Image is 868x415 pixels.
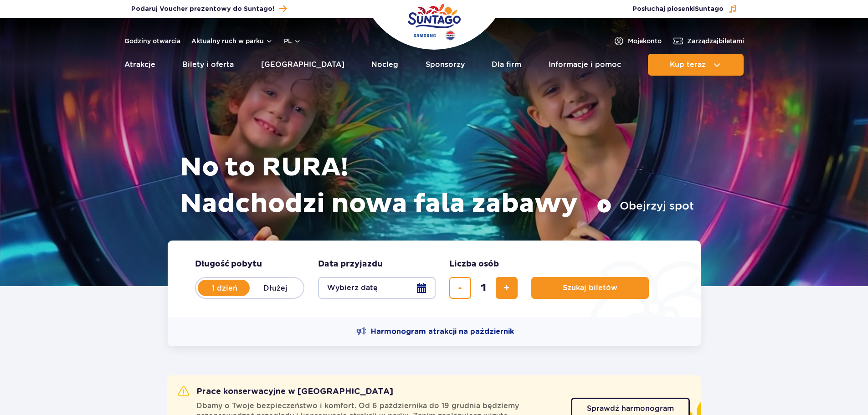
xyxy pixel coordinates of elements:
[356,326,514,337] a: Harmonogram atrakcji na październik
[695,6,724,12] span: Suntago
[131,3,287,15] a: Podaruj Voucher prezentowy do Suntago!
[670,61,706,69] span: Kup teraz
[318,277,436,299] button: Wybierz datę
[178,386,393,397] h2: Prace konserwacyjne w [GEOGRAPHIC_DATA]
[496,277,518,299] button: dodaj bilet
[449,259,499,270] span: Liczba osób
[473,277,494,299] input: liczba biletów
[492,54,521,76] a: Dla firm
[199,278,251,297] label: 1 dzień
[284,36,301,46] button: pl
[168,241,701,317] form: Planowanie wizyty w Park of Poland
[449,277,471,299] button: usuń bilet
[597,199,694,213] button: Obejrzyj spot
[628,36,662,46] span: Moje konto
[182,54,234,76] a: Bilety i oferta
[131,5,274,14] span: Podaruj Voucher prezentowy do Suntago!
[549,54,621,76] a: Informacje i pomoc
[318,259,383,270] span: Data przyjazdu
[180,149,694,222] h1: No to RURA! Nadchodzi nowa fala zabawy
[191,37,273,45] button: Aktualny ruch w parku
[632,5,724,14] span: Posłuchaj piosenki
[531,277,649,299] button: Szukaj biletów
[613,36,662,46] a: Mojekonto
[124,36,180,46] a: Godziny otwarcia
[124,54,155,76] a: Atrakcje
[587,405,674,412] span: Sprawdź harmonogram
[261,54,344,76] a: [GEOGRAPHIC_DATA]
[250,278,302,297] label: Dłużej
[687,36,744,46] span: Zarządzaj biletami
[426,54,465,76] a: Sponsorzy
[563,284,617,292] span: Szukaj biletów
[195,259,262,270] span: Długość pobytu
[371,327,514,337] span: Harmonogram atrakcji na październik
[632,5,737,14] button: Posłuchaj piosenkiSuntago
[673,36,744,46] a: Zarządzajbiletami
[371,54,398,76] a: Nocleg
[648,54,744,76] button: Kup teraz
